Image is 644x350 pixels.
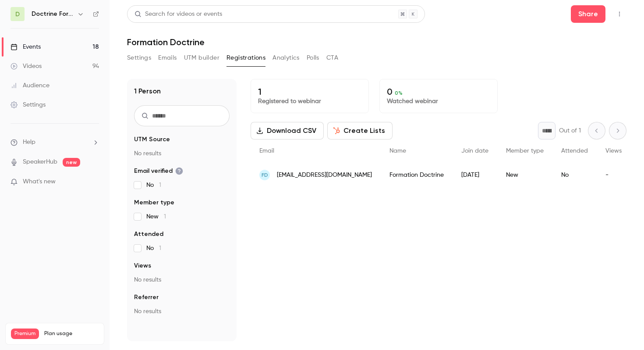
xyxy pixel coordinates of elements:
span: Plan usage [44,330,99,337]
span: Views [605,148,622,154]
span: No [146,244,161,253]
span: Member type [134,198,174,207]
button: Analytics [272,51,300,65]
span: 1 [159,182,161,188]
button: CTA [326,51,338,65]
p: Registered to webinar [258,97,361,106]
div: No [552,163,597,187]
span: new [63,158,80,167]
li: help-dropdown-opener [11,138,99,147]
button: UTM builder [184,51,219,65]
button: Settings [127,51,151,65]
span: Name [389,148,406,154]
span: No [146,181,161,189]
div: Formation Doctrine [381,163,453,187]
span: Email [259,148,274,154]
button: Share [571,5,605,23]
div: - [597,163,630,187]
span: [EMAIL_ADDRESS][DOMAIN_NAME] [277,171,372,180]
p: No results [134,307,230,316]
button: Polls [307,51,319,65]
section: facet-groups [134,135,230,316]
p: Out of 1 [559,126,581,135]
span: Member type [506,148,544,154]
h1: 1 Person [134,86,161,96]
p: 1 [258,86,361,97]
span: Attended [134,230,163,239]
span: 1 [159,245,161,251]
div: Audience [11,81,50,90]
span: What's new [23,177,56,186]
div: New [497,163,552,187]
button: Registrations [226,51,265,65]
p: Watched webinar [387,97,490,106]
span: Help [23,138,35,147]
div: [DATE] [453,163,497,187]
button: Download CSV [251,122,324,139]
div: Events [11,43,41,51]
span: Views [134,261,151,270]
iframe: Noticeable Trigger [88,178,99,186]
p: 0 [387,86,490,97]
p: No results [134,275,230,284]
span: 1 [164,214,166,220]
span: D [15,10,20,19]
a: SpeakerHub [23,157,57,167]
span: FD [262,171,268,179]
span: 0 % [395,90,403,96]
div: Videos [11,62,42,71]
span: New [146,212,166,221]
button: Emails [158,51,177,65]
button: Create Lists [327,122,393,139]
span: UTM Source [134,135,170,144]
h6: Doctrine Formation Avocats [32,10,74,18]
div: Settings [11,100,46,109]
div: Search for videos or events [134,10,222,19]
span: Join date [461,148,488,154]
span: Premium [11,329,39,339]
span: Email verified [134,167,183,175]
span: Attended [561,148,588,154]
p: No results [134,149,230,158]
span: Referrer [134,293,159,302]
h1: Formation Doctrine [127,37,626,47]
